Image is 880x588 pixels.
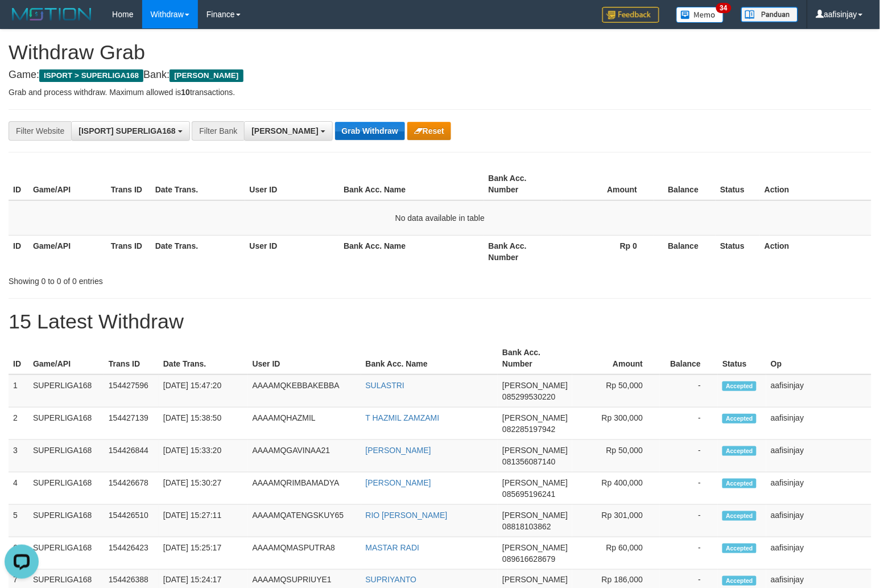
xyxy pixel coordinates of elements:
th: Game/API [28,235,106,268]
td: 154427596 [104,375,159,408]
span: Copy 082285197942 to clipboard [502,425,555,434]
th: Status [718,342,766,375]
p: Grab and process withdraw. Maximum allowed is transactions. [9,87,871,98]
span: Accepted [722,544,757,553]
td: [DATE] 15:33:20 [159,440,248,472]
td: [DATE] 15:30:27 [159,472,248,505]
td: 2 [9,408,28,440]
span: [PERSON_NAME] [502,381,568,390]
span: Accepted [722,576,757,586]
th: Date Trans. [151,235,245,268]
td: aafisinjay [766,472,871,505]
td: Rp 50,000 [572,440,660,472]
td: aafisinjay [766,505,871,537]
td: 154426678 [104,472,159,505]
span: [PERSON_NAME] [170,69,243,82]
th: Rp 0 [562,235,655,268]
td: - [660,472,718,505]
th: Bank Acc. Name [339,168,484,200]
a: T HAZMIL ZAMZAMI [366,413,440,422]
td: Rp 50,000 [572,375,660,408]
strong: 10 [181,88,190,97]
td: aafisinjay [766,440,871,472]
span: [PERSON_NAME] [502,413,568,422]
th: Game/API [28,168,106,200]
span: [PERSON_NAME] [502,446,568,455]
td: Rp 400,000 [572,472,660,505]
th: User ID [248,342,361,375]
th: Date Trans. [151,168,245,200]
th: Balance [654,235,716,268]
a: SUPRIYANTO [366,575,417,585]
td: 154426423 [104,537,159,570]
th: Status [716,235,760,268]
td: [DATE] 15:38:50 [159,408,248,440]
td: AAAAMQGAVINAA21 [248,440,361,472]
span: [PERSON_NAME] [502,575,568,585]
div: Filter Website [9,121,71,141]
h4: Game: Bank: [9,69,871,81]
span: Accepted [722,511,757,521]
span: [PERSON_NAME] [502,511,568,520]
td: 4 [9,472,28,505]
button: Reset [407,122,451,140]
th: Action [760,235,871,268]
th: Bank Acc. Number [484,235,562,268]
th: Op [766,342,871,375]
td: - [660,375,718,408]
th: Balance [654,168,716,200]
img: Feedback.jpg [602,7,659,23]
th: Bank Acc. Number [484,168,562,200]
td: aafisinjay [766,408,871,440]
td: 3 [9,440,28,472]
td: - [660,440,718,472]
th: ID [9,235,28,268]
th: Amount [562,168,655,200]
td: aafisinjay [766,537,871,570]
th: Balance [660,342,718,375]
td: AAAAMQRIMBAMADYA [248,472,361,505]
th: Game/API [28,342,104,375]
span: Accepted [722,479,757,488]
h1: 15 Latest Withdraw [9,310,871,333]
td: Rp 300,000 [572,408,660,440]
th: Amount [572,342,660,375]
a: SULASTRI [366,381,404,390]
span: [ISPORT] SUPERLIGA168 [79,126,175,135]
img: MOTION_logo.png [9,6,95,23]
button: [PERSON_NAME] [244,121,332,141]
span: Copy 089616628679 to clipboard [502,554,555,564]
a: [PERSON_NAME] [366,446,431,455]
td: 6 [9,537,28,570]
td: [DATE] 15:47:20 [159,375,248,408]
span: [PERSON_NAME] [251,126,318,135]
td: 1 [9,375,28,408]
img: panduan.png [741,7,798,22]
a: MASTAR RADI [366,543,420,552]
td: SUPERLIGA168 [28,375,104,408]
th: Trans ID [106,235,151,268]
span: [PERSON_NAME] [502,543,568,552]
td: Rp 301,000 [572,505,660,537]
th: Status [716,168,760,200]
span: 34 [716,3,732,13]
span: Copy 085299530220 to clipboard [502,392,555,401]
td: - [660,505,718,537]
td: - [660,408,718,440]
td: AAAAMQHAZMIL [248,408,361,440]
td: SUPERLIGA168 [28,537,104,570]
span: Copy 081356087140 to clipboard [502,457,555,466]
span: Accepted [722,446,757,456]
td: SUPERLIGA168 [28,505,104,537]
td: SUPERLIGA168 [28,440,104,472]
td: 154426510 [104,505,159,537]
th: Bank Acc. Name [361,342,498,375]
td: 154427139 [104,408,159,440]
span: ISPORT > SUPERLIGA168 [39,69,143,82]
td: [DATE] 15:25:17 [159,537,248,570]
td: AAAAMQKEBBAKEBBA [248,375,361,408]
th: Date Trans. [159,342,248,375]
td: AAAAMQATENGSKUY65 [248,505,361,537]
td: 154426844 [104,440,159,472]
th: Bank Acc. Number [498,342,572,375]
